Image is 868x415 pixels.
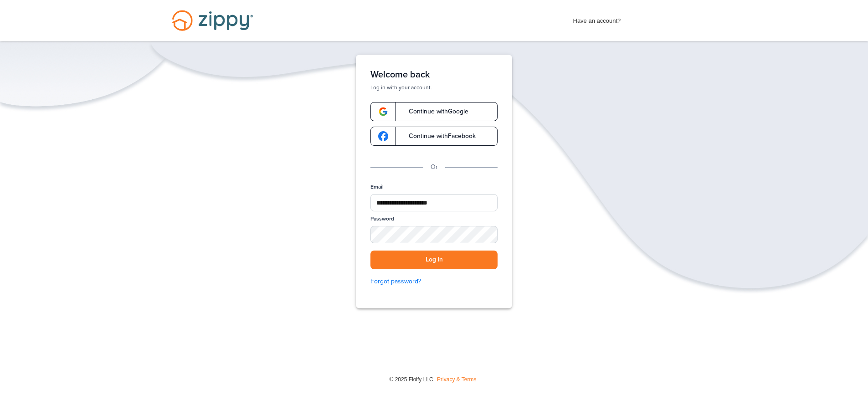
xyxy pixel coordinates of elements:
a: google-logoContinue withGoogle [370,102,498,121]
a: Forgot password? [370,277,498,287]
span: Have an account? [573,11,621,26]
label: Password [370,215,394,223]
input: Password [370,226,498,243]
span: © 2025 Floify LLC [389,376,433,383]
p: Or [431,162,438,172]
h1: Welcome back [370,69,498,80]
img: google-logo [378,107,388,117]
a: Privacy & Terms [437,376,476,383]
span: Continue with Facebook [400,133,476,139]
label: Email [370,183,384,191]
button: Log in [370,251,498,269]
p: Log in with your account. [370,84,498,91]
img: google-logo [378,131,388,141]
input: Email [370,194,498,211]
a: google-logoContinue withFacebook [370,127,498,146]
span: Continue with Google [400,108,468,115]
